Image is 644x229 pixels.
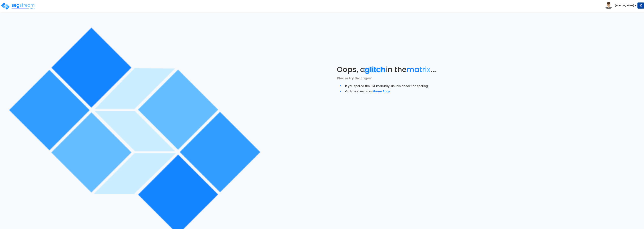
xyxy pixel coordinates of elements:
[425,64,430,75] span: ix
[345,83,468,88] li: If you spelled the URL manually, double check the spelling
[365,64,386,75] span: glitch
[1,2,36,10] img: logo_pro_r.png
[345,88,468,94] li: Go to our website's
[605,2,612,9] img: avatar.png
[337,76,468,81] p: Please try that again
[373,89,391,93] a: Home Page
[419,64,425,75] span: tr
[337,64,436,75] span: Oops, a in the ...
[615,4,634,7] b: [PERSON_NAME]
[407,64,419,75] span: ma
